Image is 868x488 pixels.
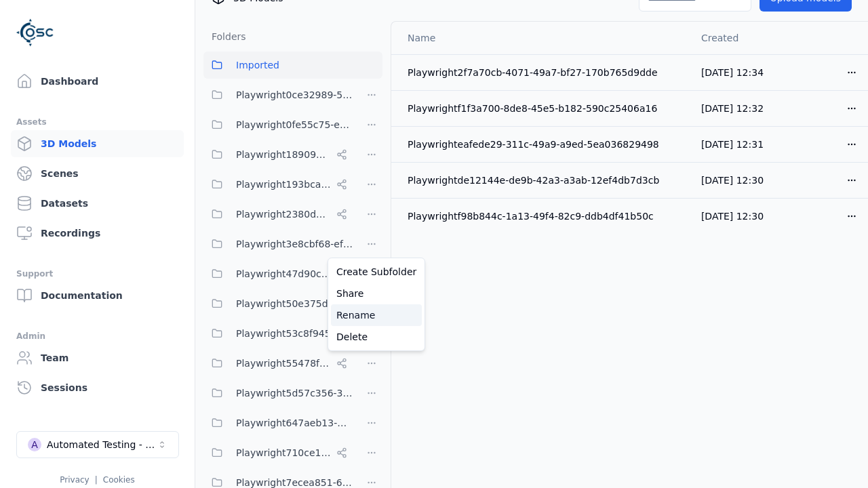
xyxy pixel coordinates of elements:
a: Create Subfolder [331,261,422,283]
a: Delete [331,326,422,348]
a: Rename [331,304,422,326]
a: Share [331,283,422,304]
